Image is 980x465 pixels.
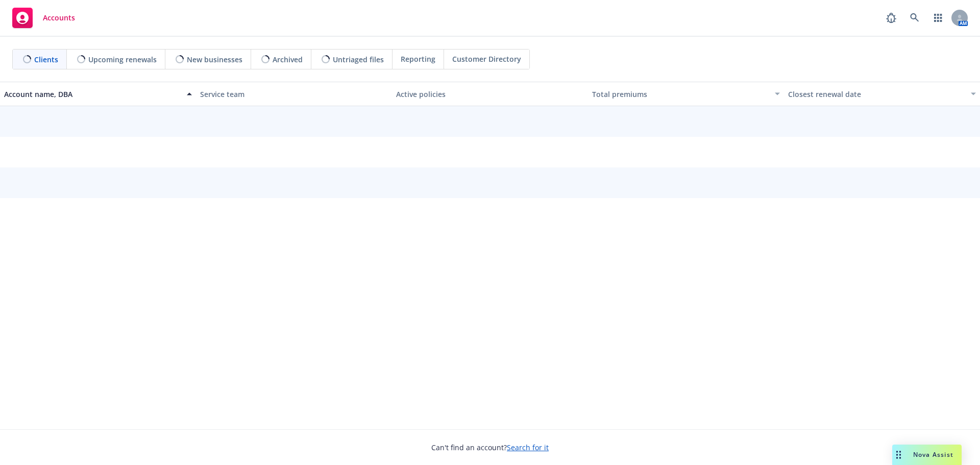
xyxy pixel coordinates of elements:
[507,443,549,452] a: Search for it
[200,89,388,100] div: Service team
[34,54,58,65] span: Clients
[401,54,435,64] span: Reporting
[431,442,549,453] span: Can't find an account?
[592,89,769,100] div: Total premiums
[196,82,392,106] button: Service team
[913,450,953,459] span: Nova Assist
[881,8,901,28] a: Report a Bug
[452,54,521,64] span: Customer Directory
[396,89,584,100] div: Active policies
[904,8,925,28] a: Search
[788,89,965,100] div: Closest renewal date
[928,8,948,28] a: Switch app
[8,4,79,32] a: Accounts
[892,445,962,465] button: Nova Assist
[784,82,980,106] button: Closest renewal date
[392,82,588,106] button: Active policies
[43,14,75,22] span: Accounts
[892,445,905,465] div: Drag to move
[588,82,784,106] button: Total premiums
[333,54,384,65] span: Untriaged files
[4,89,181,100] div: Account name, DBA
[88,54,157,65] span: Upcoming renewals
[187,54,242,65] span: New businesses
[273,54,303,65] span: Archived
